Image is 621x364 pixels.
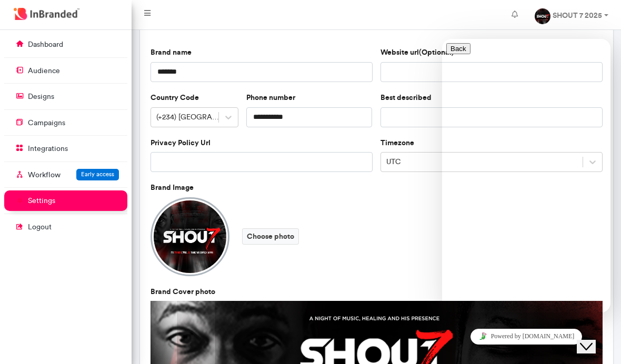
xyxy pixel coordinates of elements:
[442,325,610,348] iframe: chat widget
[553,11,602,20] strong: SHOUT 7 2025
[4,165,127,185] a: WorkflowEarly access
[4,113,127,133] a: campaigns
[4,60,127,80] a: audience
[28,118,65,128] p: campaigns
[151,93,199,103] label: Country Code
[11,5,82,23] img: InBranded Logo
[380,138,414,148] label: Timezone
[151,197,229,276] img: User profile DP
[577,322,610,353] iframe: chat widget
[28,170,61,180] p: Workflow
[28,66,60,76] p: audience
[4,34,127,54] a: dashboard
[151,287,215,297] label: Brand Cover photo
[28,196,55,206] p: settings
[28,222,52,232] p: logout
[4,86,127,106] a: designs
[156,112,219,123] div: (+234) [GEOGRAPHIC_DATA]
[4,190,127,210] a: settings
[380,47,454,58] label: Website url(Optional)
[535,8,550,24] img: profile dp
[28,92,54,102] p: designs
[442,39,610,312] iframe: chat widget
[526,4,617,25] a: SHOUT 7 2025
[4,138,127,158] a: integrations
[380,93,432,103] label: Best described
[81,170,114,178] span: Early access
[151,47,192,58] label: Brand name
[151,183,194,193] label: Brand Image
[386,157,401,167] div: UTC
[151,138,211,148] label: Privacy Policy Url
[246,93,295,103] label: Phone number
[28,39,63,50] p: dashboard
[28,144,68,154] p: integrations
[242,228,299,245] label: Choose photo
